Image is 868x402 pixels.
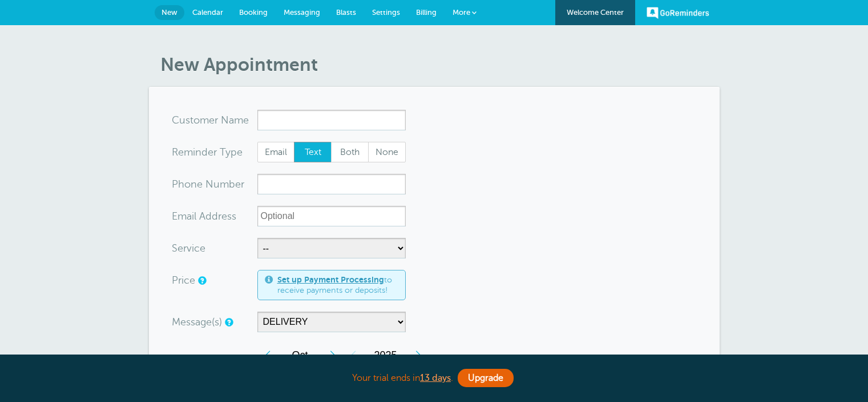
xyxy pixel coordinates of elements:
span: October [278,344,322,367]
div: ame [172,110,257,130]
a: 13 days [420,373,451,383]
span: None [369,142,405,162]
span: tomer N [190,115,229,125]
span: il Add [192,211,218,221]
a: Upgrade [458,369,514,387]
label: None [368,142,406,162]
div: mber [172,174,257,194]
div: Previous Year [343,344,364,367]
span: Billing [416,8,437,17]
div: Next Year [408,344,429,367]
div: Your trial ends in . [149,366,720,391]
label: Service [172,243,205,253]
span: Email [258,142,294,162]
span: Messaging [284,8,320,17]
input: Optional [257,206,406,226]
div: Next Month [322,344,343,367]
span: Blasts [336,8,356,17]
label: Reminder Type [172,147,243,157]
span: Pho [172,179,191,189]
span: Text [294,142,331,162]
span: 2025 [364,344,408,367]
span: ne Nu [191,179,220,189]
label: Email [257,142,295,162]
span: Booking [239,8,268,17]
a: Set up Payment Processing [277,275,384,284]
label: Text [294,142,332,162]
label: Message(s) [172,317,222,327]
div: ress [172,206,257,226]
a: Simple templates and custom messages will use the reminder schedule set under Settings > Reminder... [225,319,232,326]
span: New [162,8,177,17]
a: New [155,5,184,20]
span: to receive payments or deposits! [277,275,398,295]
h1: New Appointment [160,54,720,75]
span: Both [332,142,368,162]
div: Previous Month [257,344,278,367]
span: Cus [172,115,190,125]
span: Calendar [192,8,223,17]
label: Price [172,275,195,285]
span: Ema [172,211,192,221]
a: An optional price for the appointment. If you set a price, you can include a payment link in your... [198,277,205,284]
span: More [453,8,470,17]
label: Both [331,142,369,162]
span: Settings [372,8,400,17]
